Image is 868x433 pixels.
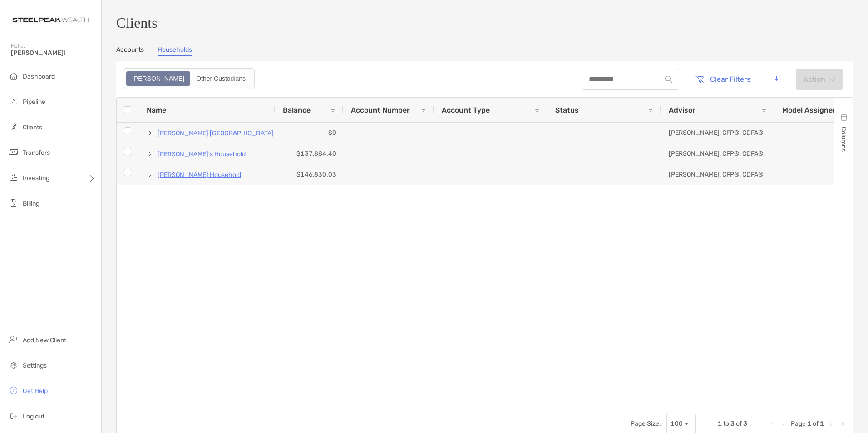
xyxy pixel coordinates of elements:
a: Households [158,46,192,56]
span: 1 [820,420,824,428]
span: Get Help [23,387,48,395]
span: Page [791,420,806,428]
img: pipeline icon [8,96,19,107]
img: arrow [829,77,835,82]
span: Transfers [23,149,50,157]
div: Last Page [838,420,846,428]
span: Clients [23,123,42,131]
div: Page Size: [631,420,661,428]
span: to [723,420,729,428]
img: transfers icon [8,147,19,157]
img: get-help icon [8,385,19,396]
h3: Clients [116,15,853,31]
span: 3 [743,420,747,428]
span: Dashboard [23,73,55,80]
img: input icon [665,76,672,83]
span: Account Type [442,106,490,114]
span: Billing [23,200,39,207]
span: Add New Client [23,336,66,344]
img: dashboard icon [8,70,19,81]
span: Balance [283,106,311,114]
div: [PERSON_NAME], CFP®, CDFA® [661,164,775,185]
span: Model Assigned [782,106,837,114]
img: add_new_client icon [8,334,19,345]
span: Pipeline [23,98,45,106]
a: [PERSON_NAME]'s Household [158,148,246,160]
a: Accounts [116,46,144,56]
span: Name [147,106,166,114]
span: of [813,420,819,428]
span: [PERSON_NAME]! [11,49,96,57]
span: of [736,420,742,428]
div: $137,884.40 [276,143,344,164]
span: 3 [730,420,735,428]
div: [PERSON_NAME], CFP®, CDFA® [661,123,775,143]
div: 100 [671,420,683,428]
span: Investing [23,174,49,182]
span: Advisor [669,106,695,114]
div: [PERSON_NAME], CFP®, CDFA® [661,143,775,164]
img: billing icon [8,197,19,208]
button: Clear Filters [688,69,757,89]
div: $146,830.03 [276,164,344,185]
a: [PERSON_NAME] Household [158,169,241,181]
span: Columns [840,127,848,152]
div: Zoe [127,72,189,85]
a: [PERSON_NAME] [GEOGRAPHIC_DATA] [PERSON_NAME]'s Household [158,128,363,139]
div: Next Page [828,420,835,428]
img: logout icon [8,410,19,421]
div: Previous Page [780,420,787,428]
img: settings icon [8,359,19,370]
span: Log out [23,413,44,420]
button: Actionarrow [796,69,843,90]
span: Account Number [351,106,410,114]
img: clients icon [8,121,19,132]
div: segmented control [123,68,255,89]
span: 1 [718,420,722,428]
span: Settings [23,362,47,369]
span: Status [555,106,579,114]
div: First Page [769,420,776,428]
div: Other Custodians [191,72,251,85]
img: investing icon [8,172,19,183]
img: Zoe Logo [11,4,90,36]
span: 1 [807,420,811,428]
div: $0 [276,123,344,143]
